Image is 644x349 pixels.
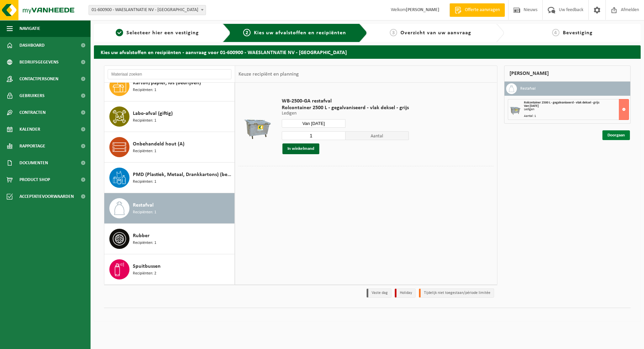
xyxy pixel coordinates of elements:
span: 1 [116,29,123,36]
span: Contactpersonen [19,71,58,87]
span: Dashboard [19,37,45,54]
div: Ledigen [524,108,629,111]
span: Recipiënten: 1 [133,240,156,246]
span: Bevestiging [563,30,593,36]
span: Overzicht van uw aanvraag [400,30,471,36]
p: Ledigen [282,111,409,116]
span: Kalender [19,121,40,138]
span: Recipiënten: 1 [133,179,156,185]
button: Onbehandeld hout (A) Recipiënten: 1 [104,132,235,163]
a: 1Selecteer hier een vestiging [97,29,217,37]
span: Rolcontainer 2500 L - gegalvaniseerd - vlak deksel - grijs [282,104,409,111]
span: WB-2500-GA restafval [282,98,409,104]
input: Selecteer datum [282,119,345,128]
span: Documenten [19,155,48,171]
li: Tijdelijk niet toegestaan/période limitée [419,289,494,298]
li: Holiday [395,289,416,298]
span: Product Shop [19,171,50,188]
span: Aantal [345,131,409,140]
strong: [PERSON_NAME] [406,7,439,12]
span: Rubber [133,232,150,240]
span: Recipiënten: 2 [133,270,156,277]
button: Labo-afval (giftig) Recipiënten: 1 [104,101,235,132]
strong: Van [DATE] [524,104,539,108]
button: Spuitbussen Recipiënten: 2 [104,254,235,285]
span: Acceptatievoorwaarden [19,188,74,205]
span: Restafval [133,201,154,209]
span: Selecteer hier een vestiging [126,30,199,36]
span: Contracten [19,104,46,121]
li: Vaste dag [367,289,391,298]
button: In winkelmand [282,143,319,154]
h3: Restafval [520,83,536,94]
span: Rapportage [19,138,45,155]
span: Recipiënten: 1 [133,148,156,155]
button: Karton/papier, los (bedrijven) Recipiënten: 1 [104,71,235,101]
a: Doorgaan [602,130,630,140]
span: 01-600900 - WAESLANTNATIE NV - ANTWERPEN [89,5,206,15]
span: Recipiënten: 1 [133,209,156,216]
span: Recipiënten: 1 [133,87,156,93]
span: 3 [390,29,397,36]
span: Kies uw afvalstoffen en recipiënten [254,30,346,36]
span: Karton/papier, los (bedrijven) [133,79,201,87]
span: 2 [243,29,251,36]
span: 01-600900 - WAESLANTNATIE NV - ANTWERPEN [89,5,206,15]
span: Offerte aanvragen [463,7,501,13]
span: Rolcontainer 2500 L - gegalvaniseerd - vlak deksel - grijs [524,101,599,104]
div: Keuze recipiënt en planning [235,66,302,83]
span: Recipiënten: 1 [133,118,156,124]
button: Rubber Recipiënten: 1 [104,224,235,254]
span: Spuitbussen [133,262,161,270]
div: [PERSON_NAME] [504,66,631,82]
span: 4 [552,29,559,36]
div: Aantal: 1 [524,115,629,118]
button: Restafval Recipiënten: 1 [104,193,235,224]
span: Navigatie [19,20,40,37]
h2: Kies uw afvalstoffen en recipiënten - aanvraag voor 01-600900 - WAESLANTNATIE NV - [GEOGRAPHIC_DATA] [94,45,641,58]
span: Gebruikers [19,87,45,104]
a: Offerte aanvragen [449,3,505,17]
span: Labo-afval (giftig) [133,110,173,118]
input: Materiaal zoeken [108,69,231,79]
button: PMD (Plastiek, Metaal, Drankkartons) (bedrijven) Recipiënten: 1 [104,163,235,193]
span: PMD (Plastiek, Metaal, Drankkartons) (bedrijven) [133,171,233,179]
span: Bedrijfsgegevens [19,54,59,71]
span: Onbehandeld hout (A) [133,140,184,148]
